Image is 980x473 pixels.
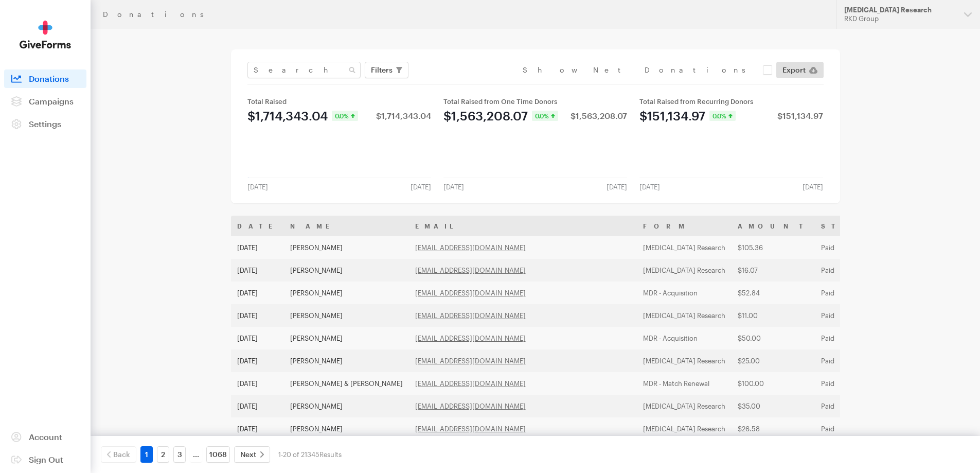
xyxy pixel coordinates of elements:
[415,266,526,274] a: [EMAIL_ADDRESS][DOMAIN_NAME]
[231,372,284,395] td: [DATE]
[415,402,526,410] a: [EMAIL_ADDRESS][DOMAIN_NAME]
[732,236,815,259] td: $105.36
[234,446,270,463] a: Next
[637,349,732,372] td: [MEDICAL_DATA] Research
[284,216,409,236] th: Name
[284,259,409,282] td: [PERSON_NAME]
[815,236,890,259] td: Paid
[231,282,284,304] td: [DATE]
[532,111,558,121] div: 0.0%
[776,62,824,78] a: Export
[443,110,528,122] div: $1,563,208.07
[29,119,61,129] span: Settings
[600,183,633,191] div: [DATE]
[284,327,409,349] td: [PERSON_NAME]
[231,417,284,440] td: [DATE]
[4,428,86,446] a: Account
[415,379,526,388] a: [EMAIL_ADDRESS][DOMAIN_NAME]
[284,282,409,304] td: [PERSON_NAME]
[637,216,732,236] th: Form
[332,111,358,121] div: 0.0%
[284,236,409,259] td: [PERSON_NAME]
[732,327,815,349] td: $50.00
[815,282,890,304] td: Paid
[231,349,284,372] td: [DATE]
[415,289,526,297] a: [EMAIL_ADDRESS][DOMAIN_NAME]
[415,425,526,433] a: [EMAIL_ADDRESS][DOMAIN_NAME]
[815,327,890,349] td: Paid
[173,446,186,463] a: 3
[4,92,86,111] a: Campaigns
[639,110,705,122] div: $151,134.97
[241,183,274,191] div: [DATE]
[732,304,815,327] td: $11.00
[815,304,890,327] td: Paid
[29,74,69,83] span: Donations
[815,259,890,282] td: Paid
[29,454,63,464] span: Sign Out
[709,111,736,121] div: 0.0%
[732,395,815,417] td: $35.00
[815,417,890,440] td: Paid
[637,236,732,259] td: [MEDICAL_DATA] Research
[637,372,732,395] td: MDR - Match Renewal
[409,216,637,236] th: Email
[637,327,732,349] td: MDR - Acquisition
[365,62,408,78] button: Filters
[278,446,342,463] div: 1-20 of 21345
[4,115,86,133] a: Settings
[415,357,526,365] a: [EMAIL_ADDRESS][DOMAIN_NAME]
[404,183,437,191] div: [DATE]
[4,450,86,469] a: Sign Out
[815,216,890,236] th: Status
[637,304,732,327] td: [MEDICAL_DATA] Research
[20,21,71,49] img: GiveForms
[157,446,169,463] a: 2
[284,395,409,417] td: [PERSON_NAME]
[437,183,470,191] div: [DATE]
[639,97,823,106] div: Total Raised from Recurring Donors
[247,97,431,106] div: Total Raised
[284,304,409,327] td: [PERSON_NAME]
[732,372,815,395] td: $100.00
[231,236,284,259] td: [DATE]
[240,448,256,461] span: Next
[815,349,890,372] td: Paid
[844,14,956,23] div: RKD Group
[796,183,829,191] div: [DATE]
[231,304,284,327] td: [DATE]
[637,282,732,304] td: MDR - Acquisition
[231,259,284,282] td: [DATE]
[637,259,732,282] td: [MEDICAL_DATA] Research
[247,110,328,122] div: $1,714,343.04
[732,417,815,440] td: $26.58
[571,112,627,120] div: $1,563,208.07
[415,243,526,252] a: [EMAIL_ADDRESS][DOMAIN_NAME]
[782,64,806,76] span: Export
[319,450,342,459] span: Results
[443,97,627,106] div: Total Raised from One Time Donors
[732,282,815,304] td: $52.84
[732,216,815,236] th: Amount
[844,6,956,14] div: [MEDICAL_DATA] Research
[415,334,526,342] a: [EMAIL_ADDRESS][DOMAIN_NAME]
[206,446,230,463] a: 1068
[371,64,393,76] span: Filters
[231,327,284,349] td: [DATE]
[415,311,526,320] a: [EMAIL_ADDRESS][DOMAIN_NAME]
[4,69,86,88] a: Donations
[29,96,74,106] span: Campaigns
[637,417,732,440] td: [MEDICAL_DATA] Research
[815,372,890,395] td: Paid
[29,432,62,442] span: Account
[732,259,815,282] td: $16.07
[284,417,409,440] td: [PERSON_NAME]
[247,62,361,78] input: Search Name & Email
[231,395,284,417] td: [DATE]
[376,112,431,120] div: $1,714,343.04
[777,112,823,120] div: $151,134.97
[815,395,890,417] td: Paid
[231,216,284,236] th: Date
[732,349,815,372] td: $25.00
[637,395,732,417] td: [MEDICAL_DATA] Research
